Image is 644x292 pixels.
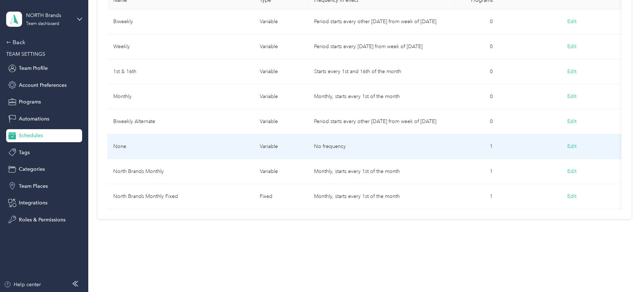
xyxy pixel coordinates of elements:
button: Edit [562,190,581,203]
span: TEAM SETTINGS [6,51,45,57]
td: 1 [455,159,499,184]
td: fixed [254,184,308,209]
span: Tags [19,149,30,156]
span: Roles & Permissions [19,216,65,224]
button: Edit [562,115,581,128]
div: NORTH Brands [26,12,71,19]
td: Period starts every other Monday from week of Jan. 2, 2025 [308,9,455,34]
button: Edit [562,15,581,28]
span: Schedules [19,132,43,139]
span: Categories [19,165,45,173]
td: 1 [455,134,499,159]
td: variable [254,59,308,84]
td: variable [254,159,308,184]
td: Monthly [107,84,254,109]
td: 0 [455,84,499,109]
div: Team dashboard [26,22,59,26]
iframe: Everlance-gr Chat Button Frame [603,251,644,292]
td: variable [254,84,308,109]
button: Edit [562,65,581,78]
td: North Brands Monthly [107,159,254,184]
td: Period starts every other Monday from week of Jan. 9, 2025 [308,109,455,134]
td: North Brands Monthly Fixed [107,184,254,209]
span: Programs [19,98,41,106]
td: Starts every 1st and 16th of the month [308,59,455,84]
td: Biweekly Alternate [107,109,254,134]
td: 1 [455,184,499,209]
span: Integrations [19,199,47,207]
td: Weekly [107,34,254,59]
td: Monthly, starts every 1st of the month [308,84,455,109]
span: Team Places [19,182,48,190]
button: Edit [562,40,581,53]
span: Team Profile [19,64,48,72]
td: 0 [455,9,499,34]
button: Edit [562,90,581,103]
button: Edit [562,140,581,153]
td: variable [254,134,308,159]
td: No frequency [308,134,455,159]
td: variable [254,34,308,59]
button: Help center [4,281,41,288]
td: Period starts every Monday from week of Jan. 2, 2025 [308,34,455,59]
div: Back [6,38,79,47]
td: Monthly, starts every 1st of the month [308,159,455,184]
span: Account Preferences [19,81,67,89]
td: 0 [455,59,499,84]
td: variable [254,109,308,134]
span: Automations [19,115,49,123]
td: 0 [455,109,499,134]
td: 1st & 16th [107,59,254,84]
td: 0 [455,34,499,59]
td: variable [254,9,308,34]
td: None [107,134,254,159]
td: Monthly, starts every 1st of the month [308,184,455,209]
td: Biweekly [107,9,254,34]
button: Edit [562,165,581,178]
